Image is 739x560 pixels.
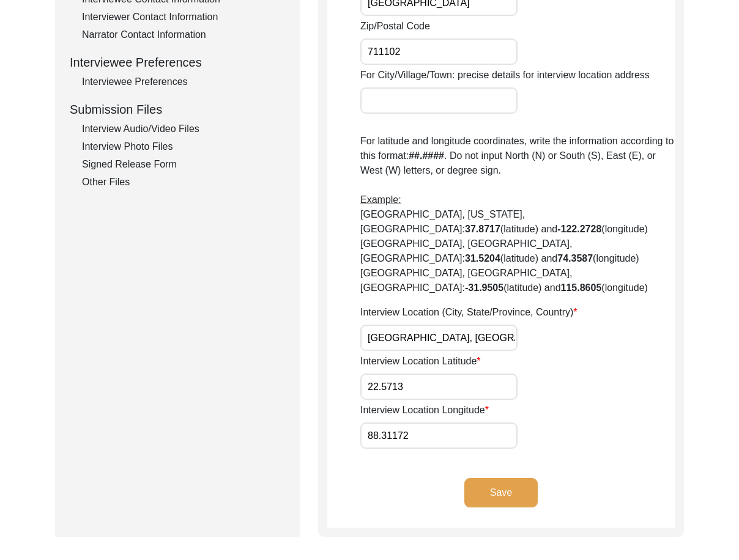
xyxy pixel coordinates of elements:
div: Interviewee Preferences [70,53,285,72]
div: Interviewee Preferences [82,75,285,89]
label: Interview Location (City, State/Province, Country) [360,305,577,320]
b: -122.2728 [557,224,601,234]
button: Save [464,478,538,507]
p: For latitude and longitude coordinates, write the information according to this format: . Do not ... [360,134,675,295]
div: Interview Photo Files [82,139,285,154]
label: Zip/Postal Code [360,19,430,34]
b: ##.#### [409,150,444,161]
b: 115.8605 [561,282,602,293]
div: Other Files [82,175,285,190]
b: -31.9505 [465,282,503,293]
div: Narrator Contact Information [82,28,285,42]
div: Interviewer Contact Information [82,10,285,24]
div: Interview Audio/Video Files [82,122,285,136]
b: 31.5204 [465,253,500,263]
label: Interview Location Latitude [360,354,481,369]
b: 37.8717 [465,224,500,234]
label: For City/Village/Town: precise details for interview location address [360,68,650,83]
div: Submission Files [70,100,285,119]
b: 74.3587 [557,253,593,263]
span: Example: [360,194,401,205]
div: Signed Release Form [82,157,285,172]
label: Interview Location Longitude [360,403,489,418]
